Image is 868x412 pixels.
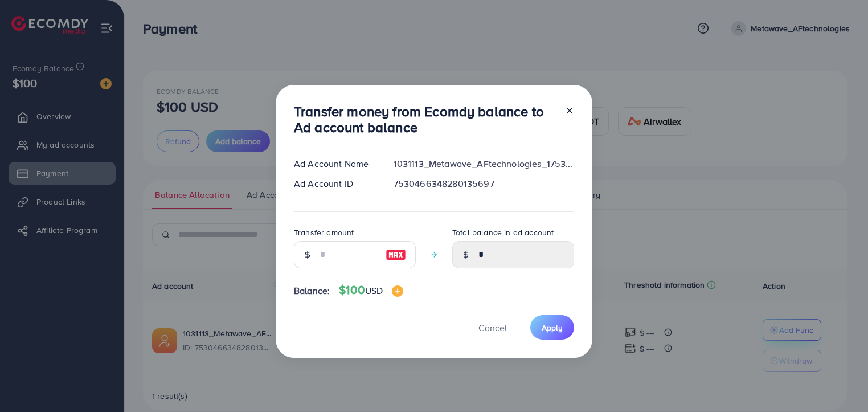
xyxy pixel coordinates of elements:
h3: Transfer money from Ecomdy balance to Ad account balance [294,103,556,136]
label: Total balance in ad account [452,227,554,238]
span: USD [365,284,383,297]
span: Apply [542,322,563,333]
img: image [386,248,406,262]
label: Transfer amount [294,227,354,238]
div: 7530466348280135697 [384,177,583,190]
button: Apply [530,315,574,340]
button: Cancel [464,315,521,340]
h4: $100 [339,283,403,297]
div: Ad Account ID [285,177,384,190]
span: Cancel [478,321,507,334]
iframe: Chat [820,361,859,403]
span: Balance: [294,284,330,297]
img: image [392,285,403,297]
div: Ad Account Name [285,157,384,170]
div: 1031113_Metawave_AFtechnologies_1753323342931 [384,157,583,170]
